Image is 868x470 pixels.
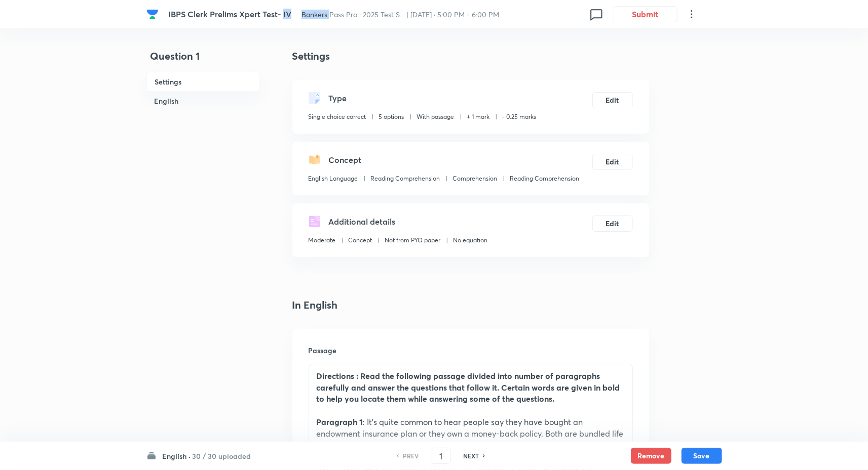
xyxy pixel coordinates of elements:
button: Edit [592,154,633,170]
h6: Passage [309,345,633,356]
strong: Directions : Read the following passage divided into number of paragraphs carefully and answer th... [317,370,620,404]
h6: PREV [403,451,419,460]
p: - 0.25 marks [503,112,537,121]
p: Concept [349,236,372,245]
span: Bankers Pass Pro : 2025 Test S... | [DATE] · 5:00 PM - 6:00 PM [301,10,499,19]
img: questionDetails.svg [309,216,321,228]
p: English Language [309,174,358,183]
p: Moderate [309,236,336,245]
h5: Concept [329,154,362,166]
h5: Type [329,92,347,104]
img: questionType.svg [309,92,321,104]
p: + 1 mark [467,112,490,121]
p: 5 options [379,112,404,121]
a: Company Logo [146,8,161,20]
h4: In English [292,297,649,313]
button: Edit [592,216,633,232]
strong: Paragraph 1 [317,416,363,427]
h4: Question 1 [146,49,260,72]
h6: Settings [146,72,260,92]
p: No equation [454,236,488,245]
p: With passage [417,112,455,121]
p: Reading Comprehension [371,174,440,183]
p: Not from PYQ paper [385,236,441,245]
button: Submit [613,6,677,22]
p: Reading Comprehension [510,174,580,183]
h4: Settings [292,49,649,64]
p: Single choice correct [309,112,366,121]
p: Comprehension [453,174,498,183]
button: Remove [631,448,671,464]
h6: NEXT [463,451,479,460]
h6: 30 / 30 uploaded [193,451,251,461]
button: Edit [592,92,633,108]
button: Save [682,448,722,464]
img: Company Logo [146,8,159,20]
span: IBPS Clerk Prelims Xpert Test- IV [168,9,291,19]
h6: English [146,92,260,110]
h6: English · [163,451,191,461]
img: questionConcept.svg [309,154,321,166]
h5: Additional details [329,216,396,228]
